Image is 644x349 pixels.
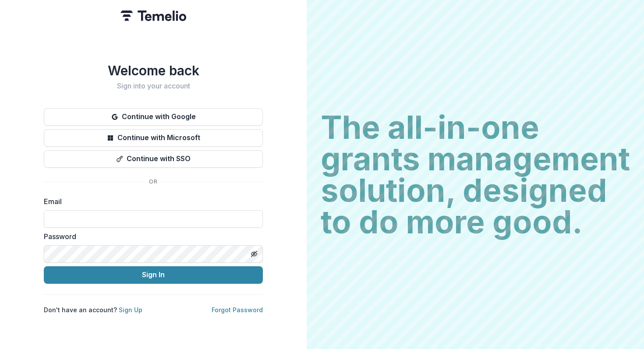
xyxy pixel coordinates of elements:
[120,11,186,21] img: Temelio
[44,196,258,207] label: Email
[44,305,142,314] p: Don't have an account?
[212,306,263,314] a: Forgot Password
[44,108,263,126] button: Continue with Google
[44,63,263,78] h1: Welcome back
[44,266,263,284] button: Sign In
[119,306,142,314] a: Sign Up
[44,231,258,242] label: Password
[44,82,263,90] h2: Sign into your account
[44,129,263,147] button: Continue with Microsoft
[247,247,261,261] button: Toggle password visibility
[44,150,263,168] button: Continue with SSO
